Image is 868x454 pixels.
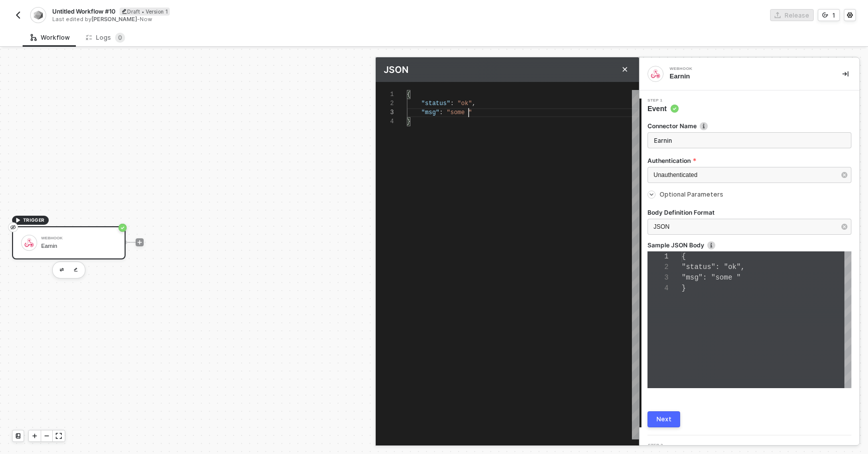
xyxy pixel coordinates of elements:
span: Step 1 [647,99,679,103]
span: } [407,118,410,125]
img: integration-icon [651,69,660,78]
label: Connector Name [647,122,851,130]
span: Unauthenticated [654,171,697,178]
div: Next [657,415,672,423]
input: Enter description [647,132,851,148]
span: } [682,284,686,292]
div: Draft • Version 1 [120,8,170,16]
span: , [472,100,476,107]
span: "msg": "some " [682,274,741,282]
img: back [14,11,22,19]
button: Close [619,63,631,75]
button: 1 [818,9,840,21]
div: Logs [86,33,125,43]
span: icon-settings [847,12,853,18]
label: Body Definition Format [647,208,851,217]
span: icon-arrow-right-small [648,192,655,198]
div: 1 [376,90,394,99]
span: "ok" [458,100,472,107]
button: back [12,9,24,21]
span: icon-minus [44,433,50,439]
span: Step 2 [648,443,683,447]
span: JSON [654,223,670,230]
div: 3 [376,108,394,117]
button: Release [770,9,814,21]
span: JSON [384,64,408,75]
span: [PERSON_NAME] [91,16,137,23]
label: Authentication [647,156,851,165]
div: 1 [647,251,669,262]
div: Optional Parameters [647,189,851,200]
button: Next [647,411,680,427]
span: icon-edit [122,9,127,14]
div: Step 1Event Connector Nameicon-infoAuthenticationUnauthenticatedOptional ParametersBody Definitio... [639,99,859,427]
div: 2 [376,99,394,108]
span: : [440,109,443,116]
div: 3 [647,273,669,283]
span: { [682,252,686,260]
sup: 0 [115,33,125,43]
span: "status": "ok", [682,263,745,271]
div: Webhook [670,67,820,71]
span: Optional Parameters [660,191,723,198]
span: icon-expand [56,433,62,439]
span: icon-versioning [822,12,828,18]
label: Sample JSON Body [647,241,851,249]
div: Earnin [670,72,826,81]
div: 4 [647,283,669,294]
span: : [450,100,454,107]
span: Untitled Workflow #10 [52,7,116,16]
img: icon-info [700,122,708,130]
span: icon-collapse-right [842,71,848,77]
div: Workflow [31,34,70,42]
div: Last edited by - Now [52,16,433,23]
span: Event [647,104,679,114]
img: icon-info [707,241,715,249]
div: 1 [832,11,835,20]
span: "status" [421,100,451,107]
textarea: Editor content;Press Alt+F1 for Accessibility Options. [469,108,469,117]
span: "some " [447,109,472,116]
span: icon-play [32,433,38,439]
div: 2 [647,262,669,273]
span: "msg" [421,109,440,116]
img: integration-icon [34,11,42,20]
div: 4 [376,117,394,126]
span: { [407,91,410,98]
